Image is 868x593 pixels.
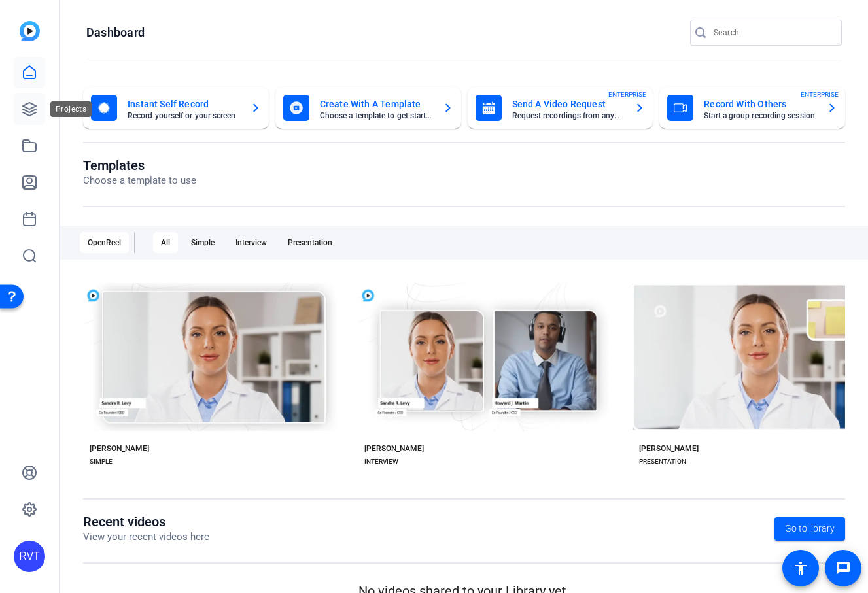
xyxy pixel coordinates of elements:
[280,232,340,253] div: Presentation
[639,443,699,454] div: [PERSON_NAME]
[512,112,625,120] mat-card-subtitle: Request recordings from anyone, anywhere
[364,456,398,467] div: INTERVIEW
[83,87,269,129] button: Instant Self RecordRecord yourself or your screen
[785,522,835,535] span: Go to library
[468,87,653,129] button: Send A Video RequestRequest recordings from anyone, anywhereENTERPRISE
[275,87,461,129] button: Create With A TemplateChoose a template to get started
[364,443,424,454] div: [PERSON_NAME]
[793,560,808,576] mat-icon: accessibility
[639,456,686,467] div: PRESENTATION
[228,232,275,253] div: Interview
[86,25,145,41] h1: Dashboard
[83,173,196,188] p: Choose a template to use
[90,443,149,454] div: [PERSON_NAME]
[14,541,45,572] div: RVT
[835,560,851,576] mat-icon: message
[183,232,222,253] div: Simple
[83,514,209,530] h1: Recent videos
[80,232,129,253] div: OpenReel
[320,96,432,112] mat-card-title: Create With A Template
[704,96,816,112] mat-card-title: Record With Others
[50,101,92,117] div: Projects
[20,21,40,41] img: blue-gradient.svg
[83,530,209,545] p: View your recent videos here
[83,158,196,173] h1: Templates
[774,517,845,541] a: Go to library
[153,232,178,253] div: All
[608,90,646,99] span: ENTERPRISE
[320,112,432,120] mat-card-subtitle: Choose a template to get started
[659,87,845,129] button: Record With OthersStart a group recording sessionENTERPRISE
[512,96,625,112] mat-card-title: Send A Video Request
[128,112,240,120] mat-card-subtitle: Record yourself or your screen
[801,90,839,99] span: ENTERPRISE
[704,112,816,120] mat-card-subtitle: Start a group recording session
[714,25,831,41] input: Search
[128,96,240,112] mat-card-title: Instant Self Record
[90,456,113,467] div: SIMPLE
